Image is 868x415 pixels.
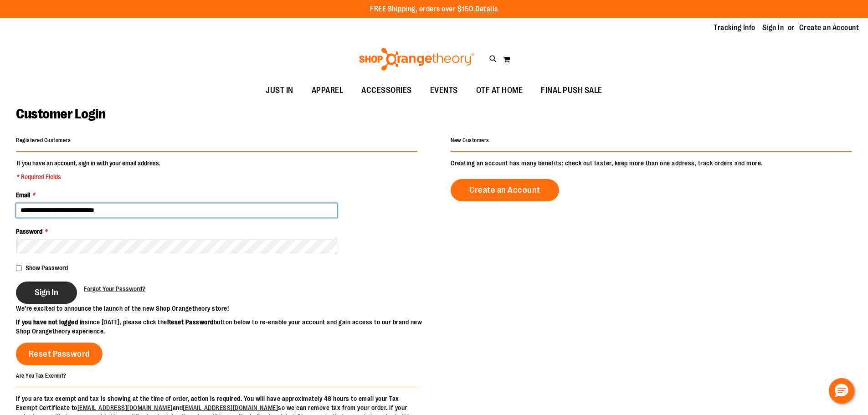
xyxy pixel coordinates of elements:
[476,80,523,101] span: OTF AT HOME
[16,343,103,365] a: Reset Password
[16,228,42,235] span: Password
[541,80,602,101] span: FINAL PUSH SALE
[77,404,173,411] a: [EMAIL_ADDRESS][DOMAIN_NAME]
[17,172,160,181] span: * Required Fields
[467,80,532,101] a: OTF AT HOME
[762,23,784,33] a: Sign In
[714,23,755,33] a: Tracking Info
[84,285,145,292] span: Forgot Your Password?
[84,284,145,293] a: Forgot Your Password?
[361,80,412,101] span: ACCESSORIES
[167,318,214,326] strong: Reset Password
[16,137,71,143] strong: Registered Customers
[16,318,85,326] strong: If you have not logged in
[266,80,293,101] span: JUST IN
[16,318,434,336] p: since [DATE], please click the button below to re-enable your account and gain access to our bran...
[303,80,353,101] a: APPAREL
[370,4,498,15] p: FREE Shipping, orders over $150.
[16,372,67,379] strong: Are You Tax Exempt?
[475,5,498,13] a: Details
[430,80,458,101] span: EVENTS
[35,287,58,297] span: Sign In
[358,48,476,71] img: Shop Orangetheory
[451,137,489,143] strong: New Customers
[257,80,303,101] a: JUST IN
[451,179,559,201] a: Create an Account
[16,304,434,313] p: We’re excited to announce the launch of the new Shop Orangetheory store!
[469,185,540,195] span: Create an Account
[29,349,90,359] span: Reset Password
[799,23,859,33] a: Create an Account
[532,80,611,101] a: FINAL PUSH SALE
[16,159,161,181] legend: If you have an account, sign in with your email address.
[16,282,77,304] button: Sign In
[16,106,105,122] span: Customer Login
[829,378,854,404] button: Hello, have a question? Let’s chat.
[352,80,421,101] a: ACCESSORIES
[26,264,68,272] span: Show Password
[421,80,467,101] a: EVENTS
[312,80,344,101] span: APPAREL
[183,404,278,411] a: [EMAIL_ADDRESS][DOMAIN_NAME]
[451,159,852,168] p: Creating an account has many benefits: check out faster, keep more than one address, track orders...
[16,191,30,199] span: Email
